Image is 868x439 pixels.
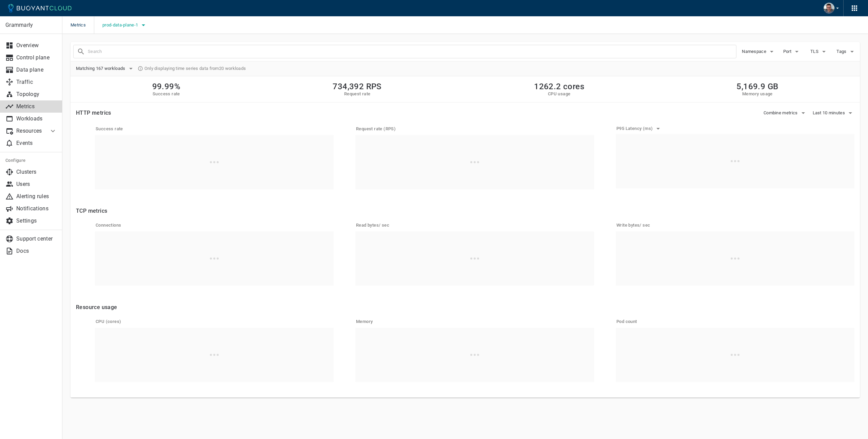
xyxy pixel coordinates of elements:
[76,66,127,71] span: Matching 167 workloads
[813,110,847,116] span: Last 10 minutes
[16,66,57,73] p: Data plane
[102,22,139,28] span: prod-data-plane-1
[616,126,654,131] h5: P95 Latency (ms)
[736,82,778,91] h2: 5,169.9 GB
[783,49,793,54] span: Port
[76,208,854,214] h4: TCP metrics
[764,108,807,118] button: Combine metrics
[356,126,594,132] h5: Request rate (RPS)
[152,82,180,91] h2: 99.99%
[16,248,57,254] p: Docs
[16,169,57,175] p: Clusters
[88,47,736,56] input: Search
[813,108,855,118] button: Last 10 minutes
[333,91,381,97] h5: Request rate
[736,91,778,97] h5: Memory usage
[76,63,135,74] button: Matching 167 workloads
[16,235,57,242] p: Support center
[616,223,854,228] h5: Write bytes / sec
[144,66,246,71] span: Only displaying time series data from 20 workloads
[5,158,57,163] h5: Configure
[16,205,57,212] p: Notifications
[810,49,820,54] span: TLS
[534,82,584,91] h2: 1262.2 cores
[616,319,854,324] h5: Pod count
[764,110,799,116] span: Combine metrics
[16,181,57,188] p: Users
[836,49,848,54] span: Tags
[781,46,803,57] button: Port
[824,3,834,14] img: Alex Zakhariash
[16,140,57,147] p: Events
[16,128,43,134] p: Resources
[16,54,57,61] p: Control plane
[152,91,180,97] h5: Success rate
[333,82,381,91] h2: 734,392 RPS
[96,319,334,324] h5: CPU (cores)
[102,20,147,30] button: prod-data-plane-1
[96,223,334,228] h5: Connections
[356,223,594,228] h5: Read bytes / sec
[835,46,857,57] button: Tags
[16,115,57,122] p: Workloads
[742,46,776,57] button: Namespace
[71,16,94,34] span: Metrics
[16,217,57,224] p: Settings
[16,103,57,110] p: Metrics
[534,91,584,97] h5: CPU usage
[742,49,768,54] span: Namespace
[808,46,830,57] button: TLS
[16,79,57,85] p: Traffic
[96,126,334,132] h5: Success rate
[5,22,57,28] p: Grammarly
[616,123,662,134] button: P95 Latency (ms)
[16,42,57,49] p: Overview
[16,193,57,200] p: Alerting rules
[356,319,594,324] h5: Memory
[16,91,57,98] p: Topology
[76,110,111,116] h4: HTTP metrics
[76,304,854,311] h4: Resource usage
